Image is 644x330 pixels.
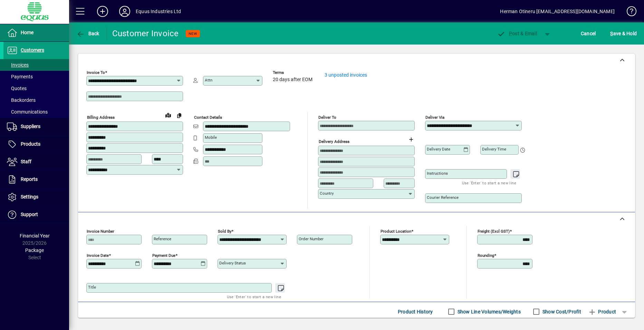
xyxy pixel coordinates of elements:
a: Support [3,206,69,223]
mat-label: Order number [299,236,324,241]
button: Cancel [579,27,598,40]
a: View on map [163,109,174,120]
span: Products [21,141,40,147]
span: Suppliers [21,124,40,129]
span: Terms [273,70,314,75]
mat-label: Freight (excl GST) [478,229,510,234]
span: Communications [7,109,48,115]
app-page-header-button: Back [69,27,107,40]
a: Invoices [3,59,69,71]
mat-hint: Use 'Enter' to start a new line [462,179,516,187]
a: Staff [3,153,69,171]
button: Post & Email [493,27,540,40]
div: Herman Otineru [EMAIL_ADDRESS][DOMAIN_NAME] [500,6,615,17]
span: Product [588,306,616,317]
mat-label: Courier Reference [427,195,459,200]
mat-label: Attn [205,78,212,82]
mat-label: Payment due [152,253,175,258]
label: Show Line Volumes/Weights [456,308,521,315]
span: Reports [21,176,38,182]
div: Customer Invoice [112,28,179,39]
button: Product [585,305,619,318]
a: Knowledge Base [622,1,635,24]
mat-label: Delivery date [427,147,450,152]
button: Choose address [405,134,416,145]
span: Settings [21,194,38,200]
a: Settings [3,188,69,206]
mat-label: Invoice number [87,229,114,234]
span: Package [25,247,44,253]
span: Customers [21,47,44,53]
a: 3 unposted invoices [325,72,367,78]
mat-label: Sold by [218,229,231,234]
mat-label: Deliver via [425,115,444,120]
span: Invoices [7,62,29,68]
mat-label: Reference [154,236,171,241]
a: Backorders [3,94,69,106]
span: P [509,31,512,36]
a: Payments [3,71,69,82]
mat-label: Product location [381,229,411,234]
span: ave & Hold [610,28,637,39]
a: Reports [3,171,69,188]
button: Product History [395,305,436,318]
mat-label: Invoice date [87,253,109,258]
mat-label: Deliver To [318,115,336,120]
mat-label: Delivery status [219,261,246,265]
span: Support [21,212,38,217]
button: Save & Hold [608,27,638,40]
span: Backorders [7,97,36,103]
button: Copy to Delivery address [174,110,185,121]
span: Product History [398,306,433,317]
button: Back [75,27,101,40]
div: Equus Industries Ltd [136,6,181,17]
mat-label: Mobile [205,135,217,140]
button: Add [92,5,114,18]
a: Products [3,136,69,153]
a: Suppliers [3,118,69,135]
mat-label: Rounding [478,253,494,258]
span: Quotes [7,86,27,91]
span: Financial Year [20,233,50,239]
mat-label: Delivery time [482,147,506,152]
mat-label: Instructions [427,171,448,176]
span: Staff [21,159,31,164]
a: Home [3,24,69,41]
a: Quotes [3,82,69,94]
span: NEW [189,31,197,36]
span: Back [76,31,99,36]
mat-label: Title [88,285,96,290]
span: Cancel [581,28,596,39]
mat-hint: Use 'Enter' to start a new line [227,293,281,301]
span: S [610,31,613,36]
span: ost & Email [497,31,537,36]
mat-label: Invoice To [87,70,105,75]
span: Payments [7,74,33,79]
mat-label: Country [320,191,334,196]
span: Home [21,30,33,35]
span: 20 days after EOM [273,77,313,82]
button: Profile [114,5,136,18]
a: Communications [3,106,69,118]
label: Show Cost/Profit [541,308,581,315]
